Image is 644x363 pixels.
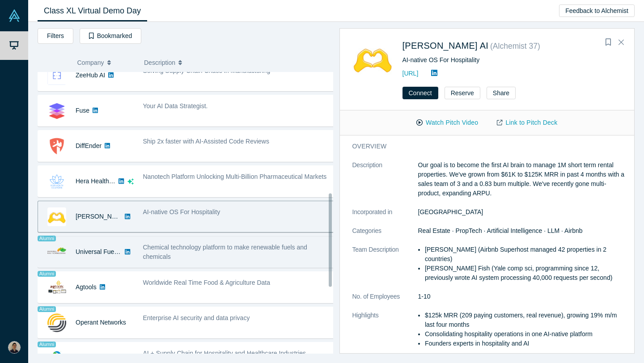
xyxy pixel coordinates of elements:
[47,66,66,85] img: ZeeHub AI's Logo
[38,0,147,21] a: Class XL Virtual Demo Day
[352,245,418,292] dt: Team Description
[47,207,66,226] img: Besty AI's Logo
[38,236,56,241] span: Alumni
[143,314,250,321] span: Enterprise AI security and data privacy
[143,173,327,180] span: Nanotech Platform Unlocking Multi-Billion Pharmaceutical Markets
[418,292,629,301] dd: 1-10
[47,137,66,156] img: DiffEnder's Logo
[77,53,104,72] span: Company
[602,36,614,49] button: Bookmark
[38,28,73,44] button: Filters
[76,283,97,291] a: Agtools
[487,87,516,99] button: Share
[425,264,628,283] li: [PERSON_NAME] Fish (Yale comp sci, programming since 12, previously wrote AI system processing 40...
[352,142,616,151] h3: overview
[144,53,175,72] span: Description
[425,245,628,264] li: [PERSON_NAME] (Airbnb Superhost managed 42 properties in 2 countries)
[352,292,418,311] dt: No. of Employees
[47,313,66,332] img: Operant Networks's Logo
[445,87,480,99] button: Reserve
[47,278,66,297] img: Agtools's Logo
[143,138,269,145] span: Ship 2x faster with AI-Assisted Code Reviews
[418,227,583,234] span: Real Estate · PropTech · Artificial Intelligence · LLM · Airbnb
[352,38,393,79] img: Besty AI's Logo
[8,341,21,354] img: Wendell Su's Account
[402,41,489,51] a: [PERSON_NAME] AI
[143,102,208,110] span: Your AI Data Strategist.
[76,107,89,114] a: Fuse
[352,311,418,358] dt: Highlights
[352,207,418,226] dt: Incorporated in
[77,53,135,72] button: Company
[425,329,628,339] li: Consolidating hospitality operations in one AI-native platform
[143,208,220,215] span: AI-native OS For Hospitality
[614,35,628,50] button: Close
[352,226,418,245] dt: Categories
[76,213,134,220] a: [PERSON_NAME] AI
[407,115,487,131] button: Watch Pitch Video
[80,28,141,44] button: Bookmarked
[144,53,327,72] button: Description
[402,87,438,99] button: Connect
[76,177,136,185] a: Hera Health Solutions
[8,9,21,22] img: Alchemist Vault Logo
[143,244,307,260] span: Chemical technology platform to make renewable fuels and chemicals
[76,142,102,149] a: DiffEnder
[418,160,629,198] p: Our goal is to become the first AI brain to manage 1M short term rental properties. We've grown f...
[490,42,540,51] small: ( Alchemist 37 )
[425,311,628,329] li: $125k MRR (209 paying customers, real revenue), growing 19% m/m last four months
[127,178,134,185] svg: dsa ai sparkles
[38,306,56,312] span: Alumni
[425,339,628,348] li: Founders experts in hospitality and AI
[143,350,306,357] span: AI + Supply Chain for Hospitality and Healthcare Industries
[402,55,622,65] div: AI-native OS For Hospitality
[38,271,56,277] span: Alumni
[352,160,418,207] dt: Description
[76,248,154,255] a: Universal Fuel Technologies
[143,67,271,74] span: Solving Supply Chain Chaos in Manufacturing
[76,319,126,326] a: Operant Networks
[47,101,66,120] img: Fuse's Logo
[418,207,629,217] dd: [GEOGRAPHIC_DATA]
[38,342,56,347] span: Alumni
[47,243,66,262] img: Universal Fuel Technologies's Logo
[76,72,105,79] a: ZeeHub AI
[402,70,419,77] a: [URL]
[487,115,567,131] a: Link to Pitch Deck
[143,279,271,286] span: Worldwide Real Time Food & Agriculture Data
[47,172,66,191] img: Hera Health Solutions's Logo
[559,4,635,17] button: Feedback to Alchemist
